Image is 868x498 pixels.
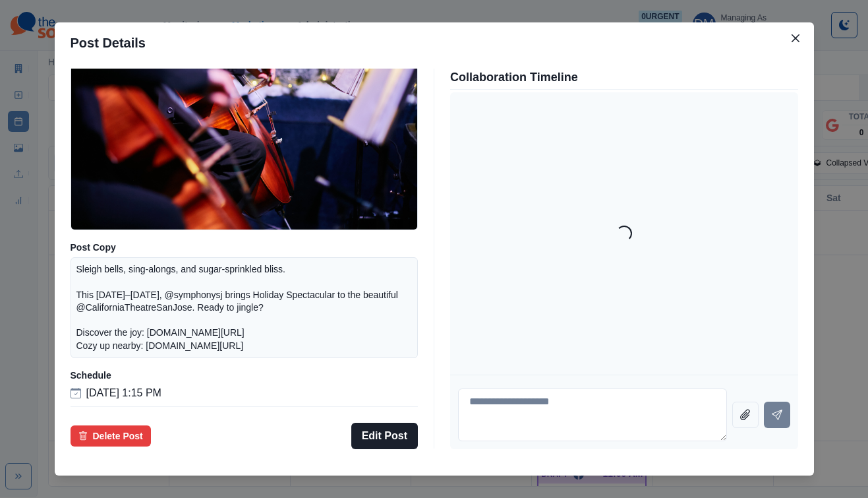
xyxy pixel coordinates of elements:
button: Edit Post [351,423,418,449]
button: Attach file [732,402,759,428]
button: Send message [764,402,790,428]
p: Schedule [71,369,419,383]
button: Close [785,28,806,49]
p: [DATE] 1:15 PM [86,385,161,401]
p: Sleigh bells, sing-alongs, and sugar-sprinkled bliss. This [DATE]–[DATE], @symphonysj brings Holi... [76,263,413,352]
p: Post Copy [71,241,419,255]
header: Post Details [55,22,814,63]
button: Delete Post [71,425,151,447]
p: Collaboration Timeline [450,69,798,86]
